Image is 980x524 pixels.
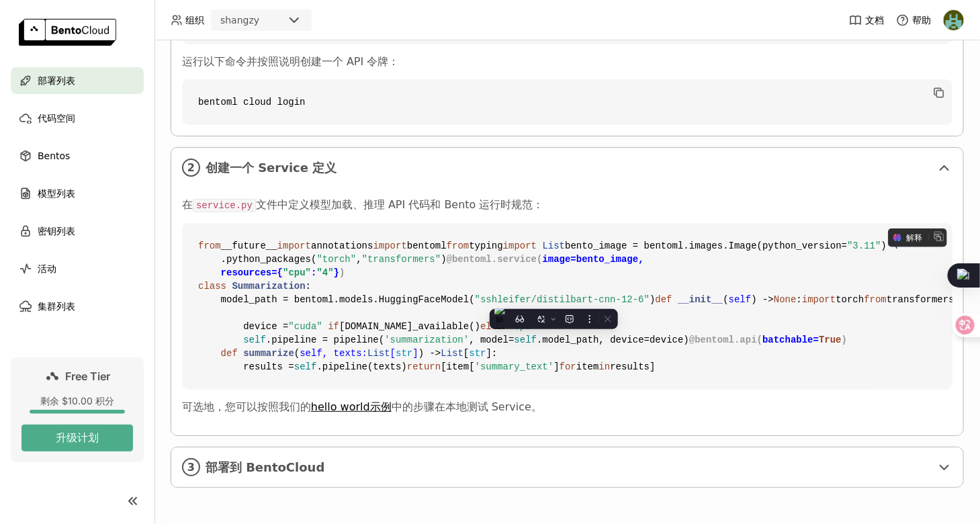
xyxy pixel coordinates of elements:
[847,241,881,251] span: "3.11"
[21,395,133,407] div: 剩余 $10.00 积分
[38,261,56,277] span: 活动
[193,199,256,212] code: service.py
[277,241,311,251] span: import
[475,361,554,372] span: 'summary_text'
[729,294,752,305] span: self
[38,110,75,126] span: 代码空间
[182,159,200,177] i: 2
[182,400,952,414] p: 可选地，您可以按照我们的 中的步骤在本地测试 Service。
[182,55,952,69] p: 运行以下命令并按照说明创建一个 API 令牌：
[182,458,200,476] i: 3
[396,348,412,359] span: str
[182,223,952,390] code: __future__ annotations bentoml typing bento_image = bentoml.images.Image(python_version= ) \ .pyt...
[206,161,931,175] span: 创建一个 Service 定义
[316,254,356,265] span: "torch"
[283,267,311,278] span: "cpu"
[316,267,333,278] span: "4"
[11,142,144,169] a: Bentos
[171,447,963,487] div: 3部署到 BentoCloud
[864,294,887,305] span: from
[243,335,266,345] span: self
[38,298,75,314] span: 集群列表
[689,335,847,345] span: @bentoml.api( )
[944,10,964,30] img: zy shang
[475,294,650,305] span: "sshleifer/distilbart-cnn-12-6"
[182,79,952,125] code: bentoml cloud login
[243,348,294,359] span: summarize
[198,241,221,251] span: from
[912,14,931,26] span: 帮助
[774,294,797,305] span: None
[762,335,842,345] span: batchable=
[185,14,204,26] span: 组织
[261,14,262,28] input: Selected shangzy.
[469,348,486,359] span: str
[819,335,842,345] span: True
[182,198,952,212] p: 在 文件中定义模型加载、推理 API 代码和 Bento 运行时规范：
[19,19,116,46] img: logo
[38,223,75,239] span: 密钥列表
[367,348,390,359] span: List
[300,348,418,359] span: self, texts: [ ]
[66,369,111,383] span: Free Tier
[21,425,133,451] button: 升级计划
[849,13,884,27] a: 文档
[294,361,317,372] span: self
[656,294,672,305] span: def
[447,241,470,251] span: from
[38,185,75,202] span: 模型列表
[373,241,406,251] span: import
[802,294,836,305] span: import
[11,357,144,462] a: Free Tier剩余 $10.00 积分升级计划
[11,105,144,132] a: 代码空间
[232,281,305,292] span: Summarization
[206,460,931,475] span: 部署到 BentoCloud
[503,241,537,251] span: import
[11,67,144,94] a: 部署列表
[328,321,339,332] span: if
[515,335,537,345] span: self
[38,148,70,164] span: Bentos
[11,293,144,320] a: 集群列表
[362,254,441,265] span: "transformers"
[288,321,322,332] span: "cuda"
[865,14,884,26] span: 文档
[311,400,392,413] a: hello world示例
[11,255,144,282] a: 活动
[11,218,144,245] a: 密钥列表
[11,180,144,207] a: 模型列表
[171,148,963,187] div: 2创建一个 Service 定义
[384,335,469,345] span: 'summarization'
[407,361,441,372] span: return
[599,361,611,372] span: in
[678,294,723,305] span: __init__
[38,73,75,89] span: 部署列表
[221,348,238,359] span: def
[480,321,503,332] span: else
[543,241,566,251] span: List
[441,348,463,359] span: List
[560,361,576,372] span: for
[896,13,931,27] div: 帮助
[220,13,259,27] div: shangzy
[198,281,226,292] span: class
